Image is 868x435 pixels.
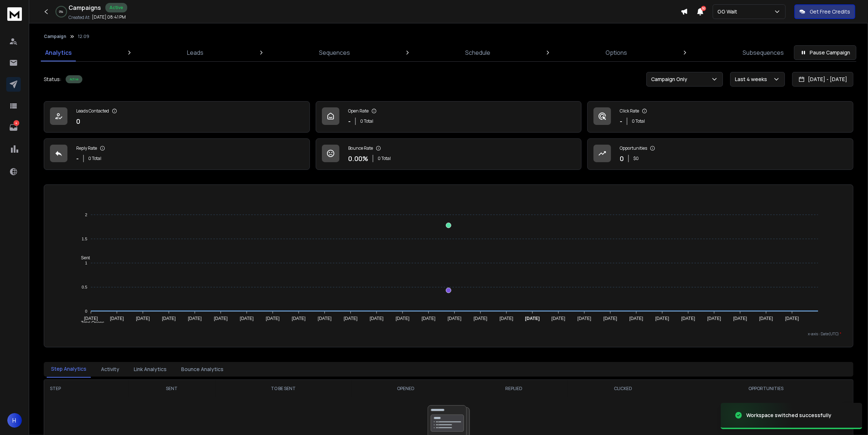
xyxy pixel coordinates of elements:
[743,48,784,57] p: Subsequences
[84,316,98,321] tspan: [DATE]
[85,213,87,217] tspan: 2
[76,145,97,151] p: Reply Rate
[44,138,310,170] a: Reply Rate-0 Total
[348,108,369,114] p: Open Rate
[187,48,203,57] p: Leads
[707,316,721,321] tspan: [DATE]
[110,316,124,321] tspan: [DATE]
[344,316,358,321] tspan: [DATE]
[633,156,639,161] p: $ 0
[679,380,853,397] th: OPPORTUNITIES
[44,380,128,397] th: STEP
[792,72,853,87] button: [DATE] - [DATE]
[448,316,462,321] tspan: [DATE]
[735,76,770,83] p: Last 4 weeks
[13,120,19,126] p: 4
[75,320,104,325] span: Total Opens
[85,309,87,313] tspan: 0
[59,9,63,14] p: 0 %
[378,156,391,161] p: 0 Total
[606,48,627,57] p: Options
[651,76,690,83] p: Campaign Only
[66,75,82,83] div: Active
[47,361,91,378] button: Step Analytics
[620,108,639,114] p: Click Rate
[794,4,855,19] button: Get Free Credits
[620,153,624,164] p: 0
[162,316,176,321] tspan: [DATE]
[128,380,215,397] th: SENT
[214,316,228,321] tspan: [DATE]
[422,316,436,321] tspan: [DATE]
[56,331,841,337] p: x-axis : Date(UTC)
[525,316,540,321] tspan: [DATE]
[316,138,582,170] a: Bounce Rate0.00%0 Total
[360,118,373,124] p: 0 Total
[632,118,645,124] p: 0 Total
[746,412,832,419] div: Workspace switched successfully
[348,153,368,164] p: 0.00 %
[69,15,90,20] p: Created At:
[240,316,254,321] tspan: [DATE]
[44,34,66,39] button: Campaign
[603,316,617,321] tspan: [DATE]
[620,145,647,151] p: Opportunities
[396,316,409,321] tspan: [DATE]
[292,316,305,321] tspan: [DATE]
[474,316,487,321] tspan: [DATE]
[177,361,228,377] button: Bounce Analytics
[85,261,87,265] tspan: 1
[319,48,350,57] p: Sequences
[655,316,669,321] tspan: [DATE]
[602,44,632,61] a: Options
[188,316,202,321] tspan: [DATE]
[76,116,80,126] p: 0
[577,316,591,321] tspan: [DATE]
[7,413,22,428] button: H
[552,316,565,321] tspan: [DATE]
[733,316,747,321] tspan: [DATE]
[266,316,280,321] tspan: [DATE]
[461,44,495,61] a: Schedule
[76,108,109,114] p: Leads Contacted
[738,44,788,61] a: Subsequences
[105,3,127,12] div: Active
[794,45,856,60] button: Pause Campaign
[348,145,373,151] p: Bounce Rate
[92,14,126,20] p: [DATE] 08:41 PM
[499,316,513,321] tspan: [DATE]
[45,48,72,57] p: Analytics
[215,380,351,397] th: TO BE SENT
[701,6,706,11] span: 50
[183,44,208,61] a: Leads
[460,380,568,397] th: REPLIED
[82,237,87,241] tspan: 1.5
[75,255,90,260] span: Sent
[785,316,799,321] tspan: [DATE]
[681,316,695,321] tspan: [DATE]
[44,76,61,83] p: Status:
[136,316,150,321] tspan: [DATE]
[318,316,332,321] tspan: [DATE]
[351,380,460,397] th: OPENED
[587,138,853,170] a: Opportunities0$0
[78,34,89,39] p: 12.09
[41,44,76,61] a: Analytics
[69,3,101,12] h1: Campaigns
[348,116,351,126] p: -
[717,8,740,15] p: GG Wait
[316,101,582,133] a: Open Rate-0 Total
[587,101,853,133] a: Click Rate-0 Total
[315,44,354,61] a: Sequences
[620,116,622,126] p: -
[76,153,79,164] p: -
[44,101,310,133] a: Leads Contacted0
[129,361,171,377] button: Link Analytics
[568,380,679,397] th: CLICKED
[630,316,643,321] tspan: [DATE]
[370,316,384,321] tspan: [DATE]
[82,285,87,289] tspan: 0.5
[88,156,101,161] p: 0 Total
